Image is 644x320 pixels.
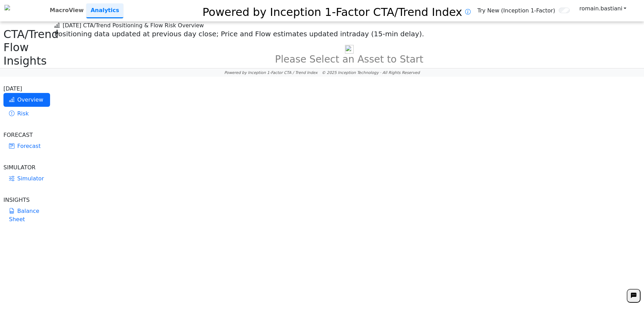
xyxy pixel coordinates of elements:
[3,93,50,107] a: Overview
[579,4,627,13] a: romain.bastiani
[3,28,50,67] h2: CTA/Trend Flow Insights
[3,163,50,172] div: SIMULATOR
[3,196,50,204] div: INSIGHTS
[3,172,50,186] a: Simulator
[54,30,644,38] h5: Positioning data updated at previous day close; Price and Flow estimates updated intraday (15-min...
[345,45,354,54] img: bar-chart.png
[478,7,555,15] span: Try New (Inception 1-Factor)
[200,3,465,19] h2: Powered by Inception 1-Factor CTA/Trend Index
[54,22,204,29] span: [DATE] CTA/Trend Positioning & Flow Risk Overview
[3,107,50,121] a: Risk
[86,3,123,18] a: Analytics
[3,139,50,153] a: Forecast
[3,131,50,139] div: FORECAST
[3,204,50,226] a: Balance Sheet
[4,5,10,10] img: logo%20black.png
[47,3,86,17] a: MacroView
[3,85,50,93] div: [DATE]
[54,54,644,65] h3: Please Select an Asset to Start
